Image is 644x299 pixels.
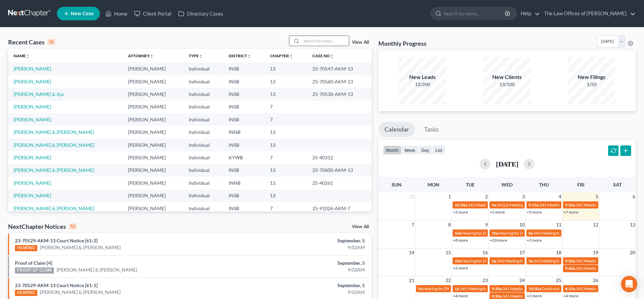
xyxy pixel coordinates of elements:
a: [PERSON_NAME] & [PERSON_NAME] [14,142,94,148]
td: INSB [223,139,265,151]
td: 13 [265,190,307,202]
td: 7 [265,151,307,164]
td: INNB [223,177,265,189]
a: [PERSON_NAME] & [PERSON_NAME] [57,266,137,273]
td: INSB [223,75,265,88]
span: 5 [595,193,599,201]
div: 1/50 [568,81,615,88]
i: unfold_more [247,54,251,58]
span: 8:10a [565,286,575,291]
td: INSB [223,101,265,113]
i: unfold_more [199,54,203,58]
span: 10:30a [528,286,541,291]
td: INNB [223,126,265,138]
td: [PERSON_NAME] [123,101,183,113]
span: Sat [613,182,622,187]
a: [PERSON_NAME] & [PERSON_NAME] [14,205,94,211]
span: 25 [555,276,562,284]
a: +7 more [563,210,578,215]
span: Mon [428,182,439,187]
span: New Case [71,11,94,16]
td: Individual [183,139,223,151]
a: [PERSON_NAME] [14,155,51,160]
td: Individual [183,151,223,164]
span: 341 Meeting for [PERSON_NAME] [576,286,637,291]
span: 341 Meeting for [PERSON_NAME] [497,258,558,263]
td: [PERSON_NAME] [123,126,183,138]
span: 16 [482,248,489,257]
td: 13 [265,164,307,177]
a: The Law Offices of [PERSON_NAME] [541,7,636,20]
td: 13 [265,139,307,151]
td: Individual [183,164,223,177]
td: [PERSON_NAME] [123,190,183,202]
div: September, 5 [253,237,365,244]
span: 20 [629,248,636,257]
span: 18 [555,248,562,257]
a: +2 more [490,210,505,215]
a: Typeunfold_more [189,53,203,58]
a: [PERSON_NAME] [14,180,51,186]
span: 12 [592,221,599,229]
a: Home [102,7,131,20]
div: PROOF OF CLAIM [15,267,54,274]
div: 10 [69,223,77,230]
div: New Clients [483,73,531,81]
div: HEARING [15,245,37,251]
div: HEARING [15,290,37,296]
span: 341 Meeting for [PERSON_NAME] [576,258,637,263]
span: Thu [539,182,549,187]
a: [PERSON_NAME] & [PERSON_NAME] [40,289,121,296]
span: 1p [455,286,459,291]
span: 341 Meeting for [PERSON_NAME] [576,266,637,271]
td: 25-70600-AKM-13 [307,164,371,177]
td: 7 [265,202,307,215]
i: unfold_more [150,54,154,58]
button: week [401,145,418,155]
span: 10 [519,221,525,229]
a: Districtunfold_more [229,53,251,58]
span: 341 Meeting for [PERSON_NAME] [502,286,563,291]
span: 26 [592,276,599,284]
a: Directory Cases [175,7,227,20]
span: 19 [592,248,599,257]
span: 9:15a [528,202,539,207]
div: 13/100 [483,81,531,88]
td: [PERSON_NAME] [123,177,183,189]
a: Chapterunfold_more [270,53,293,58]
a: [PERSON_NAME] [14,104,51,109]
a: Calendar [378,122,415,137]
span: 14 [408,248,415,257]
h2: [DATE] [496,160,518,167]
div: New Filings [568,73,615,81]
td: INSB [223,164,265,177]
div: 9:02AM [253,244,365,251]
td: 25-40312 [307,151,371,164]
span: 341(a) Meeting for [PERSON_NAME] [497,202,562,207]
a: Case Nounfold_more [312,53,334,58]
a: Proof of Claim [4] [15,260,52,266]
td: 25-91026-AKM-7 [307,202,371,215]
td: Individual [183,177,223,189]
span: 10a [492,231,498,236]
a: View All [352,40,369,45]
span: 15 [445,248,452,257]
span: 9 [484,221,489,229]
td: [PERSON_NAME] [123,139,183,151]
span: 9:20a [565,258,575,263]
a: View All [352,224,369,229]
td: Individual [183,75,223,88]
a: +8 more [453,238,468,243]
td: 7 [265,101,307,113]
span: 9a [492,202,496,207]
span: 341 Meeting for [PERSON_NAME] & [PERSON_NAME] [534,231,630,236]
a: +20 more [490,238,507,243]
span: Hearing for [PERSON_NAME] [462,231,515,236]
td: [PERSON_NAME] [123,62,183,75]
span: 10a [455,258,461,263]
span: Sun [392,182,401,187]
td: Individual [183,190,223,202]
span: 9:20a [565,202,575,207]
td: INSB [223,190,265,202]
span: 341 Meeting for [PERSON_NAME] [468,202,529,207]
